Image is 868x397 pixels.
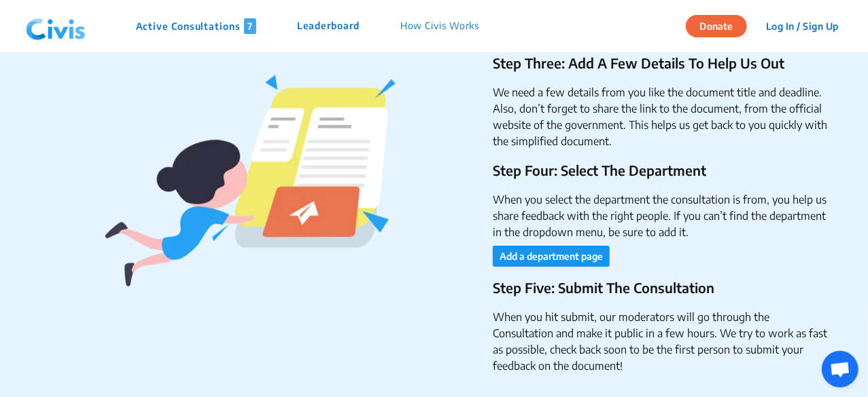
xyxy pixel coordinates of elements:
[686,15,747,37] button: Donate
[493,309,827,374] li: When you hit submit, our moderators will go through the Consultation and make it public in a few ...
[493,53,827,73] p: Step Three: Add A Few Details To Help Us Out
[297,18,360,34] p: Leaderboard
[244,18,256,34] span: 7
[20,6,91,47] img: navlogo.png
[757,16,848,37] button: Log In / Sign Up
[136,18,256,34] p: Active Consultations
[493,246,610,267] button: Add a department page
[822,351,858,387] a: Open chat
[400,18,480,34] p: How Civis Works
[493,278,827,298] p: Step Five: Submit The Consultation
[493,84,827,149] li: We need a few details from you like the document title and deadline. Also, don’t forget to share ...
[493,160,827,181] p: Step Four: Select The Department
[686,18,757,32] a: Donate
[493,191,827,240] li: When you select the department the consultation is from, you help us share feedback with the righ...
